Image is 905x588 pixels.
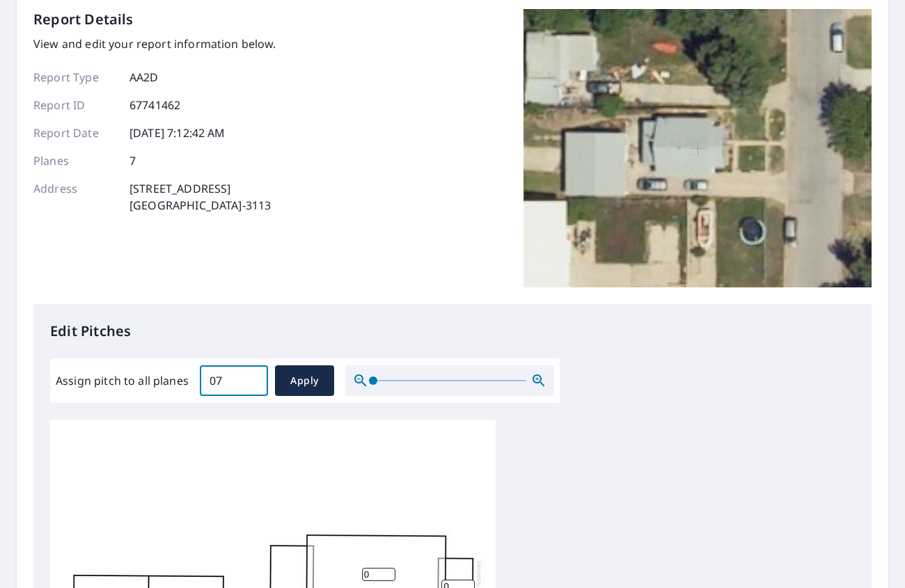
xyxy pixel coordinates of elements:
p: View and edit your report information below. [33,35,276,52]
input: 00.0 [200,361,268,400]
p: Report Details [33,9,134,30]
p: [DATE] 7:12:42 AM [129,125,226,141]
p: 67741462 [129,97,180,113]
p: Report ID [33,97,117,113]
button: Apply [275,365,334,396]
p: Report Type [33,69,117,86]
img: Top image [524,9,872,287]
p: 7 [129,152,136,169]
p: Edit Pitches [50,321,855,342]
p: [STREET_ADDRESS] [GEOGRAPHIC_DATA]-3113 [129,180,271,214]
p: Report Date [33,125,117,141]
p: AA2D [129,69,159,86]
label: Assign pitch to all planes [56,372,189,389]
span: Apply [286,372,323,390]
p: Planes [33,152,117,169]
p: Address [33,180,117,214]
